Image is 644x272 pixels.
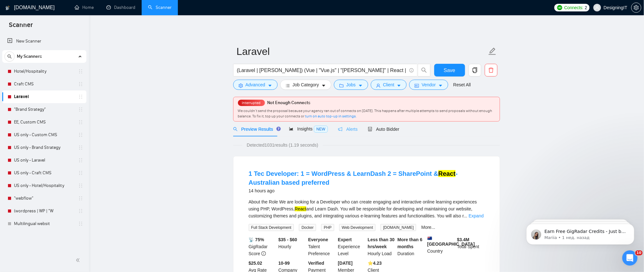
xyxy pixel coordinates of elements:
[338,237,352,242] b: Expert
[358,83,363,88] span: caret-down
[635,250,643,255] span: 10
[4,20,38,34] span: Scanner
[289,126,328,131] span: Insights
[457,237,470,242] b: $ 3.4M
[249,170,458,186] a: 1 Tec Developer: 1 = WordPress & LearnDash 2 = SharePoint &React- Australian based preferred
[278,261,290,266] b: 10-99
[78,107,83,112] span: holder
[247,236,277,257] div: GigRadar Score
[367,236,397,257] div: Hourly Load
[5,54,14,59] span: search
[14,90,74,103] a: Laravel
[14,167,74,179] a: US only - Craft CMS
[632,5,641,10] span: setting
[78,94,83,99] span: holder
[464,213,468,218] span: ...
[78,82,83,87] span: holder
[249,224,294,231] span: Full Stack Development
[5,3,10,13] img: logo
[240,101,263,105] span: Interrupted
[338,127,358,132] span: Alerts
[75,5,94,10] a: homeHome
[307,236,337,257] div: Talent Preference
[308,237,328,242] b: Everyone
[371,80,407,90] button: userClientcaret-down
[322,83,326,88] span: caret-down
[428,236,432,241] img: 🇦🇺
[289,127,294,131] span: area-chart
[148,5,172,10] a: searchScanner
[418,64,430,76] button: search
[278,237,297,242] b: $35 - $60
[78,170,83,176] span: holder
[469,213,484,218] a: Expand
[438,170,456,177] mark: React
[4,51,15,62] button: search
[346,81,356,88] span: Jobs
[237,66,407,74] input: Search Freelance Jobs...
[14,78,74,90] a: Craft CMS
[78,221,83,226] span: holder
[14,154,74,167] a: US only - Laravel
[14,129,74,141] a: US only - Custom CMS
[277,236,307,257] div: Hourly
[14,116,74,129] a: EE, Custom CMS
[78,183,83,188] span: holder
[397,237,423,249] b: More than 6 months
[418,67,430,73] span: search
[421,225,435,230] a: More...
[622,250,638,266] iframe: Intercom live chat
[427,236,475,247] b: [GEOGRAPHIC_DATA]
[14,205,74,217] a: (wordpress | WP | "W
[78,69,83,74] span: holder
[321,224,334,231] span: PHP
[337,236,367,257] div: Experience Level
[444,66,455,74] span: Save
[238,109,492,118] span: We couldn’t send the proposal because your agency ran out of connects on [DATE]. This happens aft...
[14,103,74,116] a: "Brand Strategy"
[422,81,436,88] span: Vendor
[305,114,357,118] a: turn on auto top-up in settings.
[106,5,135,10] a: dashboardDashboard
[78,209,83,214] span: holder
[299,224,316,231] span: Docker
[14,192,74,205] a: "webflow"
[469,64,481,76] button: copy
[368,261,382,266] b: ⭐️ 4.23
[280,80,331,90] button: barsJob Categorycaret-down
[14,65,74,78] a: Hotel/Hospitality
[14,217,74,230] a: Multilingual websit
[485,67,497,73] span: delete
[268,100,311,105] span: Not Enough Connects
[631,3,641,13] button: setting
[78,132,83,137] span: holder
[246,81,265,88] span: Advanced
[415,83,419,88] span: idcard
[276,126,281,132] div: Tooltip anchor
[368,127,372,131] span: robot
[456,236,486,257] div: Total Spent
[233,127,279,132] span: Preview Results
[2,50,86,230] li: My Scanners
[2,35,86,48] li: New Scanner
[249,237,264,242] b: 📡 75%
[557,5,562,10] img: upwork-logo.png
[517,210,644,255] iframe: Intercom notifications сообщение
[239,83,243,88] span: setting
[376,83,381,88] span: user
[76,257,82,263] span: double-left
[249,261,262,266] b: $25.02
[334,80,368,90] button: folderJobscaret-down
[233,127,238,131] span: search
[261,251,266,256] span: info-circle
[308,261,324,266] b: Verified
[249,198,485,219] div: About the Role We are looking for a Developer who can create engaging and interactive online lear...
[469,67,481,73] span: copy
[339,83,344,88] span: folder
[314,126,328,133] span: NEW
[397,83,401,88] span: caret-down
